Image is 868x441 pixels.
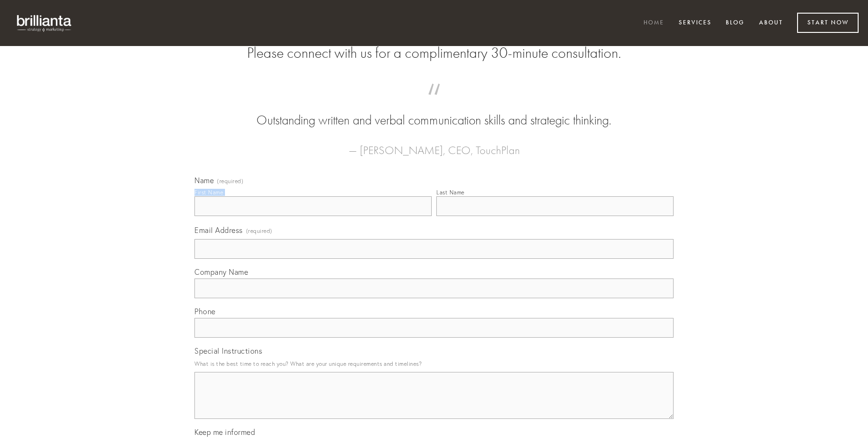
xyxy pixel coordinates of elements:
[194,176,214,185] span: Name
[797,13,859,33] a: Start Now
[9,9,80,37] img: brillianta - research, strategy, marketing
[246,224,272,237] span: (required)
[194,44,674,62] h2: Please connect with us for a complimentary 30-minute consultation.
[637,15,670,31] a: Home
[194,346,262,356] span: Special Instructions
[753,15,789,31] a: About
[194,307,216,316] span: Phone
[720,15,751,31] a: Blog
[673,15,718,31] a: Services
[217,178,243,184] span: (required)
[194,427,255,437] span: Keep me informed
[436,189,465,196] div: Last Name
[209,93,659,130] blockquote: Outstanding written and verbal communication skills and strategic thinking.
[194,267,248,277] span: Company Name
[209,130,659,160] figcaption: — [PERSON_NAME], CEO, TouchPlan
[209,93,659,111] span: “
[194,225,243,235] span: Email Address
[194,357,674,370] p: What is the best time to reach you? What are your unique requirements and timelines?
[194,189,223,196] div: First Name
